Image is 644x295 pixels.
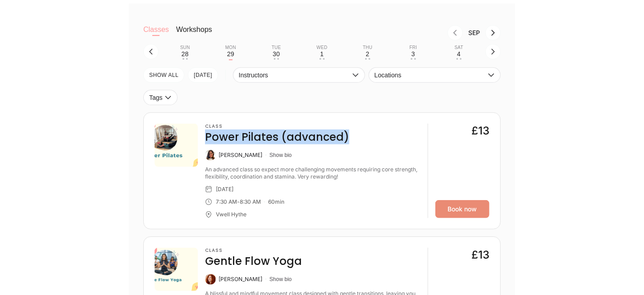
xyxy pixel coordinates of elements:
[411,58,416,60] div: • •
[471,124,489,138] div: £13
[365,58,370,60] div: • •
[456,58,461,60] div: • •
[273,50,280,58] div: 30
[457,50,461,58] div: 4
[180,45,190,50] div: Sun
[272,45,281,50] div: Tue
[227,25,501,40] nav: Month switch
[485,25,501,40] button: Next month, Oct
[205,124,349,129] h3: Class
[155,248,198,291] img: 61e4154f-1df3-4cf4-9c57-15847db83959.png
[143,25,169,43] button: Classes
[205,254,302,268] h4: Gentle Flow Yoga
[227,50,234,58] div: 29
[143,67,184,83] button: SHOW All
[239,72,350,79] span: Instructors
[219,152,262,159] div: [PERSON_NAME]
[316,45,327,50] div: Wed
[216,186,233,193] div: [DATE]
[188,67,218,83] button: [DATE]
[176,25,212,43] button: Workshops
[268,198,284,206] div: 60 min
[319,58,324,60] div: • •
[143,90,178,105] button: Tags
[463,29,485,36] div: Month Sep
[205,248,302,253] h3: Class
[216,211,247,218] div: Vwell Hythe
[205,274,216,285] img: Caitlin McCarthy
[240,198,261,206] div: 8:30 AM
[237,198,240,206] div: -
[269,276,292,283] button: Show bio
[219,276,262,283] div: [PERSON_NAME]
[274,58,279,60] div: • •
[411,50,415,58] div: 3
[155,124,198,167] img: de308265-3e9d-4747-ba2f-d825c0cdbde0.png
[363,45,372,50] div: Thu
[375,72,486,79] span: Locations
[320,50,324,58] div: 1
[448,25,463,40] button: Previous month, Aug
[183,58,188,60] div: • •
[233,67,365,83] button: Instructors
[269,152,292,159] button: Show bio
[455,45,463,50] div: Sat
[471,248,489,262] div: £13
[435,200,489,218] a: Book now
[182,50,189,58] div: 28
[410,45,417,50] div: Fri
[216,198,237,206] div: 7:30 AM
[205,150,216,161] img: Kate Arnold
[366,50,370,58] div: 2
[225,45,236,50] div: Mon
[369,67,501,83] button: Locations
[205,130,349,144] h4: Power Pilates (advanced)
[205,166,420,180] div: An advanced class so expect more challenging movements requiring core strength, flexibility, coor...
[149,94,163,101] span: Tags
